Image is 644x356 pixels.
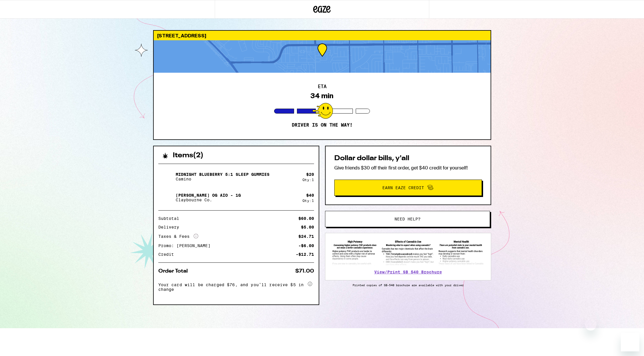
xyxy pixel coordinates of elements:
[158,234,198,239] div: Taxes & Fees
[295,269,314,274] div: $71.00
[158,269,192,274] div: Order Total
[176,172,269,177] p: Midnight Blueberry 5:1 Sleep Gummies
[585,319,597,331] iframe: Close message
[621,333,639,351] iframe: Button to launch messaging window
[158,252,178,256] div: Credit
[176,198,241,202] p: Claybourne Co.
[334,180,482,196] button: Earn Eaze Credit
[325,283,491,287] p: Printed copies of SB-540 brochure are available with your driver
[302,178,314,182] div: Qty: 1
[311,92,333,100] div: 34 min
[158,189,175,206] img: King Louis OG AIO - 1g
[298,234,314,238] div: $24.71
[306,193,314,198] div: $ 40
[382,186,424,190] span: Earn Eaze Credit
[154,31,491,40] div: [STREET_ADDRESS]
[395,217,421,221] span: Need help?
[298,244,314,248] div: -$6.00
[298,216,314,220] div: $60.00
[158,280,307,292] span: Your card will be charged $76, and you’ll receive $5 in change
[374,270,442,274] a: View/Print SB 540 Brochure
[306,172,314,177] div: $ 20
[158,169,175,185] img: Midnight Blueberry 5:1 Sleep Gummies
[158,225,183,229] div: Delivery
[176,177,269,181] p: Camino
[158,216,183,220] div: Subtotal
[325,211,490,227] button: Need help?
[334,165,482,171] p: Give friends $30 off their first order, get $40 credit for yourself!
[302,199,314,202] div: Qty: 1
[176,193,241,198] p: [PERSON_NAME] OG AIO - 1g
[301,225,314,229] div: $5.00
[318,84,326,89] h2: ETA
[334,155,482,162] h2: Dollar dollar bills, y'all
[173,152,203,159] h2: Items ( 2 )
[296,252,314,256] div: -$12.71
[158,244,214,248] div: Promo: [PERSON_NAME]
[331,239,485,266] img: SB 540 Brochure preview
[292,122,353,128] p: Driver is on the way!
